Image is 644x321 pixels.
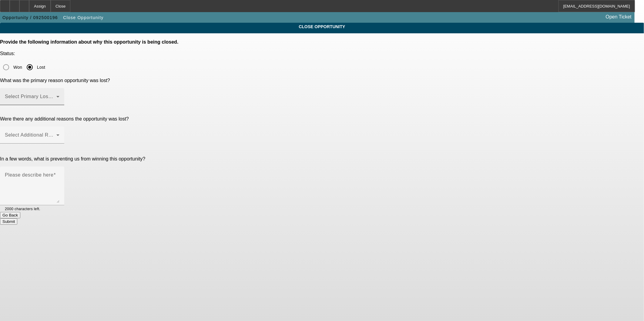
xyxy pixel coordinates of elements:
mat-label: Please describe here [5,172,53,177]
span: Close Opportunity [63,15,103,20]
mat-label: Select Additional Reasons [5,132,65,137]
a: Open Ticket [603,12,634,22]
mat-hint: 2000 characters left. [5,205,40,212]
label: Lost [36,64,45,70]
button: Close Opportunity [62,12,105,23]
span: CLOSE OPPORTUNITY [5,24,639,29]
span: Opportunity / 092500196 [2,15,58,20]
mat-label: Select Primary Lost Reason [5,94,69,99]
